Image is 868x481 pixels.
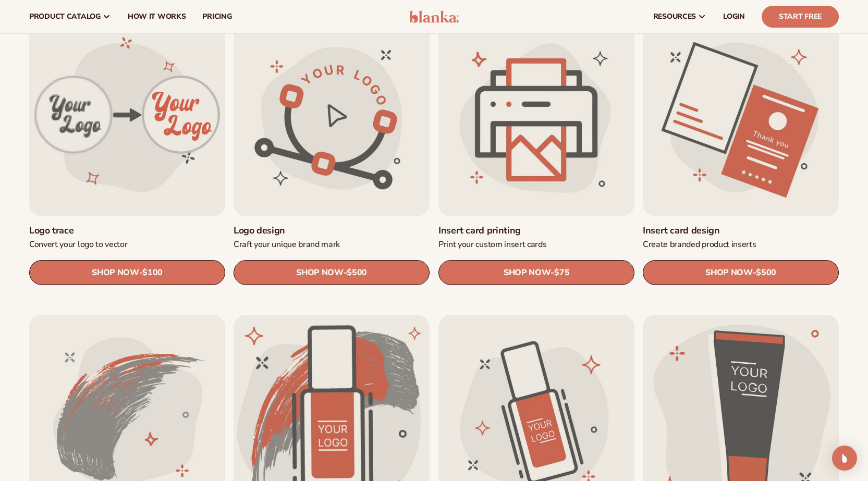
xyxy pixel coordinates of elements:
span: $75 [554,268,569,278]
a: Logo trace [29,225,225,237]
span: SHOP NOW [504,268,551,278]
span: SHOP NOW [705,268,752,278]
a: Logo design [234,225,430,237]
a: Insert card design [643,225,839,237]
span: product catalog [29,13,101,21]
span: How It Works [128,13,186,21]
span: $100 [142,268,163,278]
span: $500 [756,268,776,278]
span: pricing [202,13,231,21]
a: Start Free [762,6,839,28]
a: SHOP NOW- $500 [643,261,839,286]
a: SHOP NOW- $75 [438,261,634,286]
a: SHOP NOW- $500 [234,261,430,286]
img: logo [409,10,459,23]
span: SHOP NOW [92,268,139,278]
span: LOGIN [723,13,745,21]
div: Open Intercom Messenger [832,446,857,471]
a: SHOP NOW- $100 [29,261,225,286]
span: $500 [347,268,368,278]
span: resources [653,13,696,21]
a: Insert card printing [438,225,634,237]
span: SHOP NOW [296,268,343,278]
